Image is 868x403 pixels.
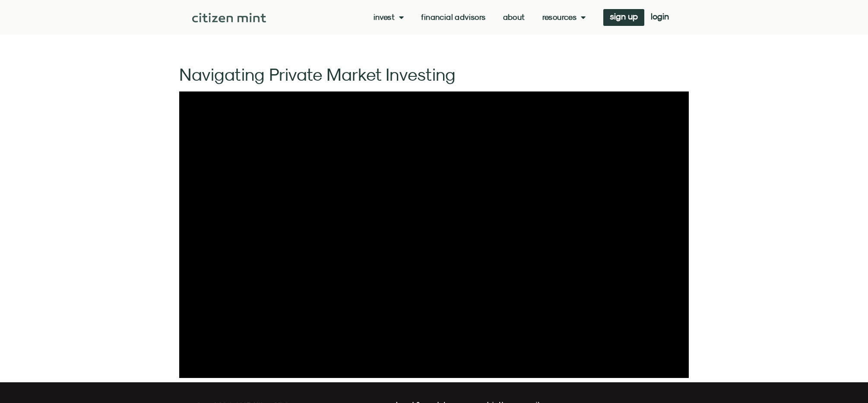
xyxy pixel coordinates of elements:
nav: Menu [374,13,586,22]
h1: Navigating Private Market Investing [179,66,689,83]
a: Invest [374,13,404,22]
span: login [651,13,669,19]
a: About [503,13,525,22]
img: Citizen Mint [192,13,266,22]
a: sign up [603,9,644,26]
a: login [644,9,675,26]
a: Resources [542,13,586,22]
iframe: Navingating Private Market Investing [179,91,689,378]
a: Financial Advisors [421,13,485,22]
span: sign up [610,13,638,19]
